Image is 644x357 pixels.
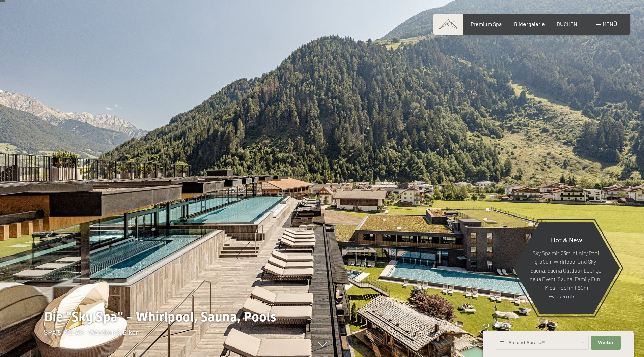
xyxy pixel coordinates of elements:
[598,340,614,346] span: Weiter
[591,336,620,350] button: Weiter
[557,21,577,27] a: BUCHEN
[603,21,617,27] span: Menü
[530,248,603,301] p: Sky Spa mit 23m Infinity Pool, großem Whirlpool und Sky-Sauna, Sauna Outdoor Lounge, neue Event-S...
[514,21,545,27] a: Bildergalerie
[471,21,502,27] a: Premium Spa
[513,221,620,315] a: Hot & New Sky Spa mit 23m Infinity Pool, großem Whirlpool und Sky-Sauna, Sauna Outdoor Lounge, ne...
[483,323,512,328] span: Schnellanfrage
[551,235,582,243] span: Hot & New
